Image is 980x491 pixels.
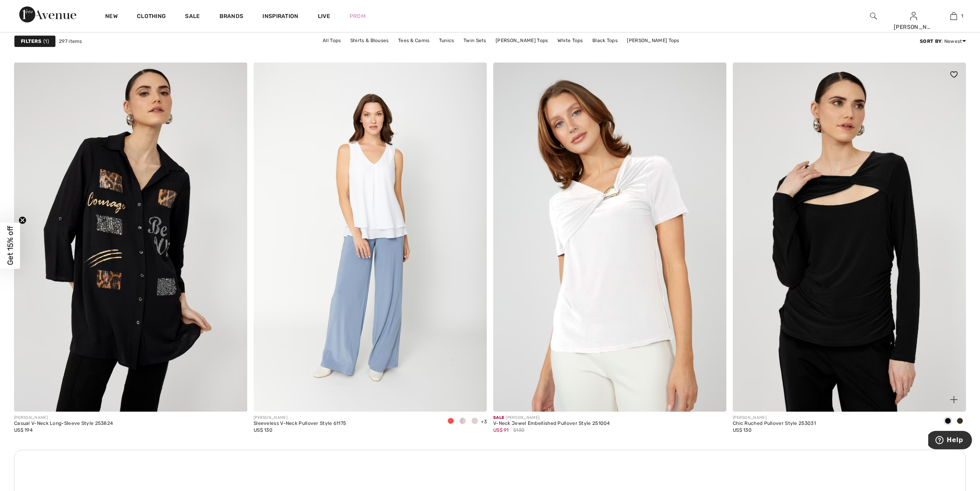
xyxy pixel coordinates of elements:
span: US$ 91 [493,427,509,433]
a: Shirts & Blouses [346,35,393,46]
div: [PERSON_NAME] [14,415,113,421]
a: Tunics [435,35,458,46]
a: Clothing [137,13,166,21]
a: Prom [350,12,366,20]
a: Sign In [910,12,917,20]
a: Black Tops [588,35,622,46]
div: Fire [445,415,457,428]
strong: Sort By [920,38,941,44]
img: Sleeveless V-Neck Pullover Style 61175. Ultra blue [254,63,487,412]
img: 1ère Avenue [19,6,76,22]
img: My Info [910,11,917,21]
img: plus_v2.svg [950,396,958,403]
a: Sale [185,13,200,21]
a: New [105,13,118,21]
a: Twin Sets [460,35,490,46]
span: +3 [481,419,487,424]
img: search the website [870,11,877,21]
span: $130 [513,426,525,434]
span: Sale [493,415,504,420]
button: Close teaser [18,216,26,224]
span: 297 items [59,38,82,45]
img: Chic Ruched Pullover Style 253031. Black [733,63,966,412]
div: [PERSON_NAME] [733,415,816,421]
a: White Tops [553,35,587,46]
span: Get 15% off [6,226,15,265]
a: All Tops [319,35,345,46]
a: Tees & Camis [394,35,434,46]
div: Casual V-Neck Long-Sleeve Style 253824 [14,421,113,426]
a: Live [318,12,330,20]
strong: Filters [21,38,41,45]
a: Brands [220,13,244,21]
iframe: Opens a widget where you can find more information [928,431,972,451]
img: My Bag [950,11,957,21]
span: 1 [43,38,49,45]
div: Powder Blue [469,415,481,428]
div: Blush [457,415,469,428]
div: [PERSON_NAME] [254,415,346,421]
img: V-Neck Jewel Embellished Pullover Style 251004. Off White [493,63,726,412]
span: 1 [961,12,963,20]
img: heart_black_full.svg [950,71,958,78]
div: Chic Ruched Pullover Style 253031 [733,421,816,426]
span: US$ 130 [254,427,272,433]
a: [PERSON_NAME] Tops [492,35,552,46]
div: : Newest [920,38,966,45]
div: [PERSON_NAME] [493,415,610,421]
div: Sleeveless V-Neck Pullover Style 61175 [254,421,346,426]
div: V-Neck Jewel Embellished Pullover Style 251004 [493,421,610,426]
div: Black [942,415,954,428]
span: Inspiration [262,13,298,21]
a: 1 [934,11,973,21]
div: Fern [954,415,966,428]
span: US$ 194 [14,427,33,433]
span: US$ 130 [733,427,752,433]
img: Casual V-Neck Long-Sleeve Style 253824. Black [14,63,247,412]
a: [PERSON_NAME] Tops [623,35,683,46]
div: [PERSON_NAME] [894,23,933,31]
